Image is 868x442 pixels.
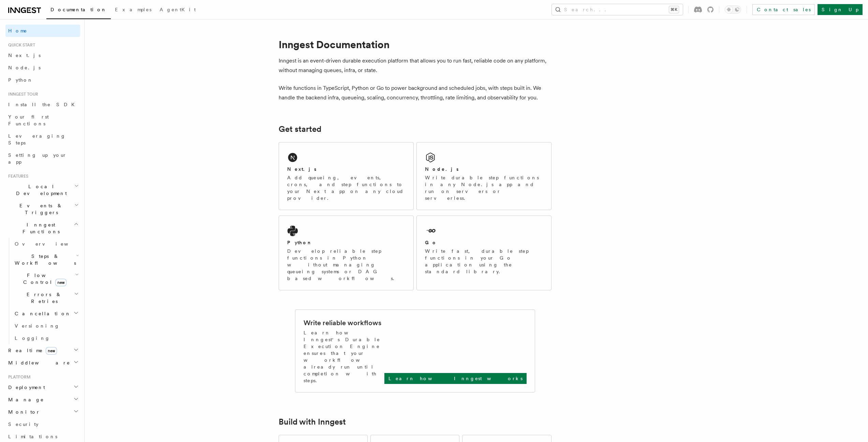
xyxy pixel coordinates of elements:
[5,174,28,179] span: Features
[12,307,80,320] button: Cancellation
[12,272,75,286] span: Flow Control
[5,130,80,149] a: Leveraging Steps
[8,133,66,146] span: Leveraging Steps
[552,4,683,15] button: Search...⌘K
[46,347,57,355] span: new
[5,42,35,48] span: Quick start
[279,83,551,102] p: Write functions in TypeScript, Python or Go to power background and scheduled jobs, with steps bu...
[287,248,405,282] p: Develop reliable step functions in Python without managing queueing systems or DAG based workflows.
[12,253,76,266] span: Steps & Workflows
[5,344,80,357] button: Realtimenew
[160,7,196,12] span: AgentKit
[304,329,384,384] p: Learn how Inngest's Durable Execution Engine ensures that your workflow already run until complet...
[8,77,33,83] span: Python
[12,310,71,317] span: Cancellation
[111,2,156,18] a: Examples
[5,74,80,86] a: Python
[5,111,80,130] a: Your first Functions
[8,422,39,427] span: Security
[425,174,543,202] p: Write durable step functions in any Node.js app and run on servers or serverless.
[5,409,40,415] span: Monitor
[287,174,405,202] p: Add queueing, events, crons, and step functions to your Next app on any cloud provider.
[8,114,49,126] span: Your first Functions
[304,318,381,328] h2: Write reliable workflows
[5,238,80,344] div: Inngest Functions
[287,166,317,172] h2: Next.js
[8,102,79,107] span: Install the SDK
[15,323,60,329] span: Versioning
[12,250,80,269] button: Steps & Workflows
[5,180,80,199] button: Local Development
[5,381,80,393] button: Deployment
[416,142,551,210] a: Node.jsWrite durable step functions in any Node.js app and run on servers or serverless.
[725,5,741,14] button: Toggle dark mode
[115,7,151,12] span: Examples
[5,149,80,168] a: Setting up your app
[5,374,31,380] span: Platform
[388,375,523,382] p: Learn how Inngest works
[5,347,57,354] span: Realtime
[279,216,414,290] a: PythonDevelop reliable step functions in Python without managing queueing systems or DAG based wo...
[12,291,74,305] span: Errors & Retries
[425,239,437,246] h2: Go
[12,332,80,344] a: Logging
[46,2,111,19] a: Documentation
[156,2,200,18] a: AgentKit
[416,216,551,290] a: GoWrite fast, durable step functions in your Go application using the standard library.
[384,373,527,384] a: Learn how Inngest works
[12,288,80,307] button: Errors & Retries
[5,384,45,391] span: Deployment
[279,56,551,75] p: Inngest is an event-driven durable execution platform that allows you to run fast, reliable code ...
[425,166,459,172] h2: Node.js
[5,393,80,406] button: Manage
[752,4,815,15] a: Contact sales
[5,92,38,97] span: Inngest tour
[5,183,74,197] span: Local Development
[5,357,80,369] button: Middleware
[279,124,321,134] a: Get started
[12,269,80,288] button: Flow Controlnew
[12,320,80,332] a: Versioning
[5,219,80,238] button: Inngest Functions
[55,279,67,286] span: new
[8,53,41,58] span: Next.js
[8,65,41,70] span: Node.js
[818,4,863,15] a: Sign Up
[5,25,80,37] a: Home
[5,221,74,235] span: Inngest Functions
[15,335,50,341] span: Logging
[669,6,679,13] kbd: ⌘K
[5,49,80,61] a: Next.js
[279,38,551,51] h1: Inngest Documentation
[5,396,44,403] span: Manage
[5,98,80,111] a: Install the SDK
[287,239,312,246] h2: Python
[5,359,70,366] span: Middleware
[279,417,346,427] a: Build with Inngest
[5,202,74,216] span: Events & Triggers
[15,241,85,247] span: Overview
[8,434,57,439] span: Limitations
[5,418,80,430] a: Security
[12,238,80,250] a: Overview
[5,61,80,74] a: Node.js
[5,199,80,219] button: Events & Triggers
[8,152,67,165] span: Setting up your app
[5,406,80,418] button: Monitor
[425,248,543,275] p: Write fast, durable step functions in your Go application using the standard library.
[50,7,107,12] span: Documentation
[279,142,414,210] a: Next.jsAdd queueing, events, crons, and step functions to your Next app on any cloud provider.
[8,27,27,34] span: Home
